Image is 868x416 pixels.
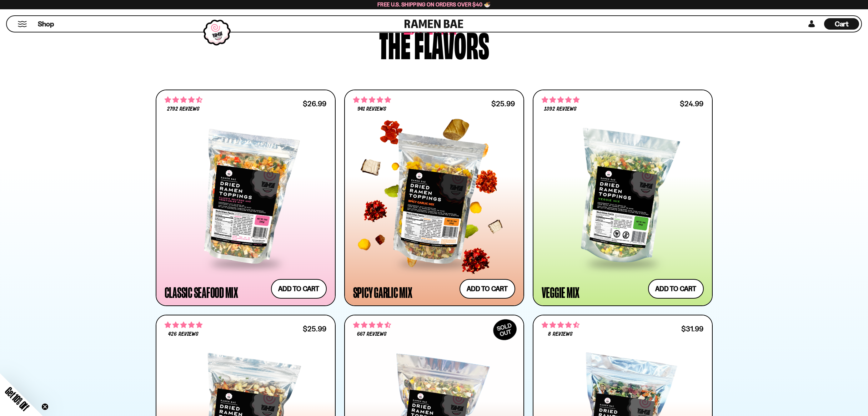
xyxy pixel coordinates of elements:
span: 4.68 stars [165,95,202,105]
div: $25.99 [303,325,326,332]
span: 8 reviews [548,331,572,337]
span: Free U.S. Shipping on Orders over $40 🍜 [377,1,491,8]
span: 1392 reviews [544,106,576,112]
div: SOLD OUT [490,315,520,344]
span: Get 10% Off [3,385,31,413]
button: Close teaser [41,403,49,410]
div: Spicy Garlic Mix [353,286,412,299]
div: $24.99 [680,100,703,107]
div: The [379,27,411,61]
span: 4.76 stars [542,95,579,105]
span: 667 reviews [357,331,386,337]
span: 4.75 stars [353,95,391,105]
button: Mobile Menu Trigger [17,21,27,27]
button: Add to cart [648,279,704,299]
div: $26.99 [303,100,326,107]
button: Add to cart [271,279,327,299]
button: Add to cart [460,279,515,299]
span: 426 reviews [168,331,198,337]
span: Shop [38,19,54,29]
a: 4.76 stars 1392 reviews $24.99 Veggie Mix Add to cart [533,90,713,306]
a: Cart [824,16,859,32]
span: 941 reviews [357,106,386,112]
a: Shop [38,18,54,30]
a: 4.75 stars 941 reviews $25.99 Spicy Garlic Mix Add to cart [344,90,524,306]
div: Veggie Mix [542,286,580,299]
span: Cart [835,20,849,28]
div: $31.99 [681,325,703,332]
span: 4.64 stars [353,320,391,330]
a: 4.68 stars 2792 reviews $26.99 Classic Seafood Mix Add to cart [156,90,336,306]
span: 2792 reviews [167,106,199,112]
div: flavors [414,27,489,61]
span: 4.62 stars [542,320,579,330]
span: 4.76 stars [165,320,202,330]
div: $25.99 [491,100,515,107]
div: Classic Seafood Mix [165,286,238,299]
